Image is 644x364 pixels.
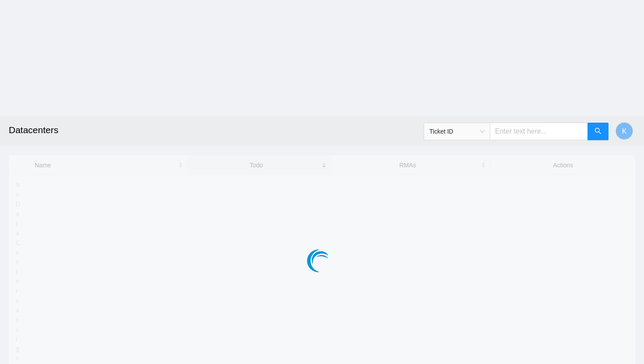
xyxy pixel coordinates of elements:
span: K [622,126,627,137]
span: search [594,127,602,136]
span: Ticket ID [429,125,485,138]
input: Enter text here... [490,123,588,140]
h2: Datacenters [9,116,447,144]
button: K [616,122,633,140]
button: search [587,123,609,140]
